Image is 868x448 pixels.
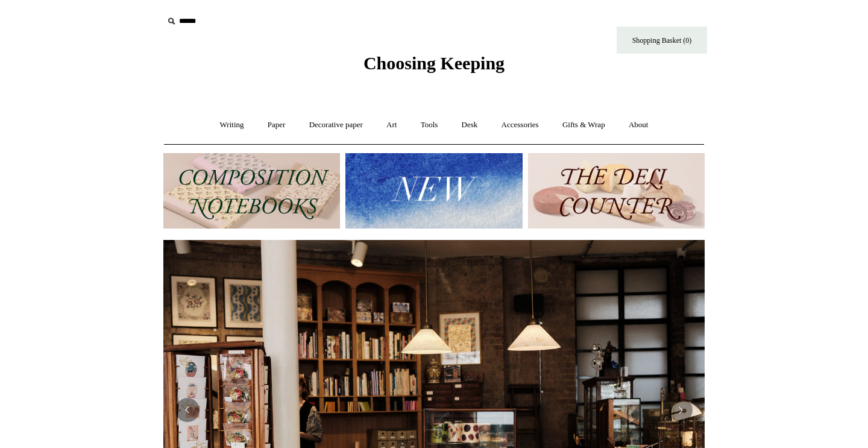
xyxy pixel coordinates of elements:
button: Previous [175,398,200,422]
a: Paper [257,109,297,141]
a: Accessories [491,109,550,141]
a: Shopping Basket (0) [617,27,707,54]
a: Tools [410,109,449,141]
a: About [618,109,659,141]
a: Writing [209,109,255,141]
a: Desk [451,109,489,141]
a: Choosing Keeping [363,63,505,71]
span: Choosing Keeping [363,53,505,73]
img: 202302 Composition ledgers.jpg__PID:69722ee6-fa44-49dd-a067-31375e5d54ec [163,153,340,229]
a: Art [376,109,407,141]
a: Gifts & Wrap [552,109,616,141]
img: New.jpg__PID:f73bdf93-380a-4a35-bcfe-7823039498e1 [345,153,522,229]
button: Next [668,398,693,422]
a: Decorative paper [298,109,374,141]
img: The Deli Counter [528,153,705,229]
